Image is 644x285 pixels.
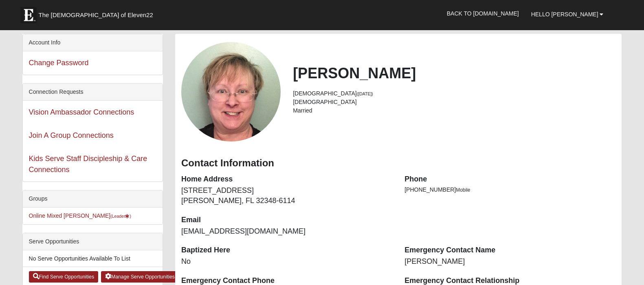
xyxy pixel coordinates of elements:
[525,4,610,24] a: Hello [PERSON_NAME]
[16,3,179,23] a: The [DEMOGRAPHIC_DATA] of Eleven22
[181,245,392,256] dt: Baptized Here
[293,98,615,106] li: [DEMOGRAPHIC_DATA]
[23,190,163,208] div: Groups
[29,131,114,139] a: Join A Group Connections
[404,256,615,267] dd: [PERSON_NAME]
[293,89,615,98] li: [DEMOGRAPHIC_DATA]
[101,271,179,283] a: Manage Serve Opportunities
[181,42,281,141] a: View Fullsize Photo
[293,106,615,115] li: Married
[181,174,392,185] dt: Home Address
[23,250,163,267] li: No Serve Opportunities Available To List
[181,157,615,169] h3: Contact Information
[404,174,615,185] dt: Phone
[181,186,392,206] dd: [STREET_ADDRESS] [PERSON_NAME], FL 32348-6114
[441,3,525,24] a: Back to [DOMAIN_NAME]
[404,245,615,256] dt: Emergency Contact Name
[23,84,163,101] div: Connection Requests
[29,155,147,174] a: Kids Serve Staff Discipleship & Care Connections
[181,215,392,225] dt: Email
[293,64,615,82] h2: [PERSON_NAME]
[29,212,131,219] a: Online Mixed [PERSON_NAME](Leader)
[110,214,131,219] small: (Leader )
[404,186,615,194] li: [PHONE_NUMBER]
[456,187,470,193] span: Mobile
[23,34,163,51] div: Account Info
[23,233,163,250] div: Serve Opportunities
[29,271,99,283] a: Find Serve Opportunities
[29,108,134,116] a: Vision Ambassador Connections
[357,91,373,96] small: ([DATE])
[29,59,89,67] a: Change Password
[531,11,598,18] span: Hello [PERSON_NAME]
[39,11,153,19] span: The [DEMOGRAPHIC_DATA] of Eleven22
[181,226,392,237] dd: [EMAIL_ADDRESS][DOMAIN_NAME]
[20,7,37,23] img: Eleven22 logo
[181,256,392,267] dd: No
